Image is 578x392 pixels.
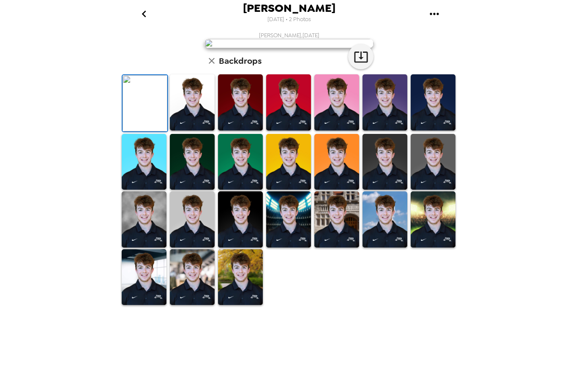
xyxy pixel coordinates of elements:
[267,14,311,25] span: [DATE] • 2 Photos
[123,75,167,131] img: Original
[219,54,262,68] h6: Backdrops
[204,39,374,48] img: user
[259,32,319,39] span: [PERSON_NAME] , [DATE]
[243,3,335,14] span: [PERSON_NAME]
